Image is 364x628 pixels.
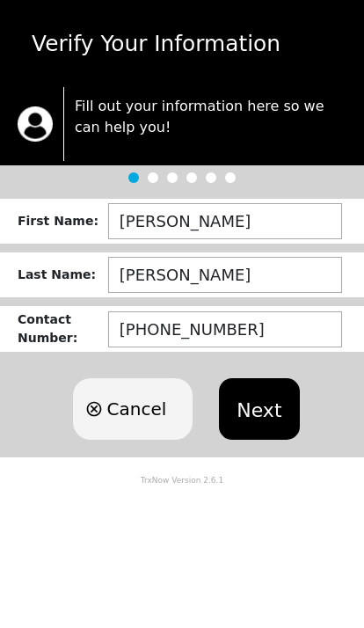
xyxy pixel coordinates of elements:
input: ex: DOE [108,257,342,293]
div: Contact Number : [18,310,108,347]
div: Last Name : [18,266,108,284]
input: ex: JOHN [108,203,342,239]
img: trx now logo [18,106,53,142]
span: Cancel [106,396,166,422]
p: Fill out your information here so we can help you! [75,96,346,138]
input: (123) 456-7890 [108,311,342,347]
div: Verify Your Information [7,27,356,60]
div: First Name : [18,212,108,230]
button: Next [219,378,299,440]
button: Cancel [73,378,193,440]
